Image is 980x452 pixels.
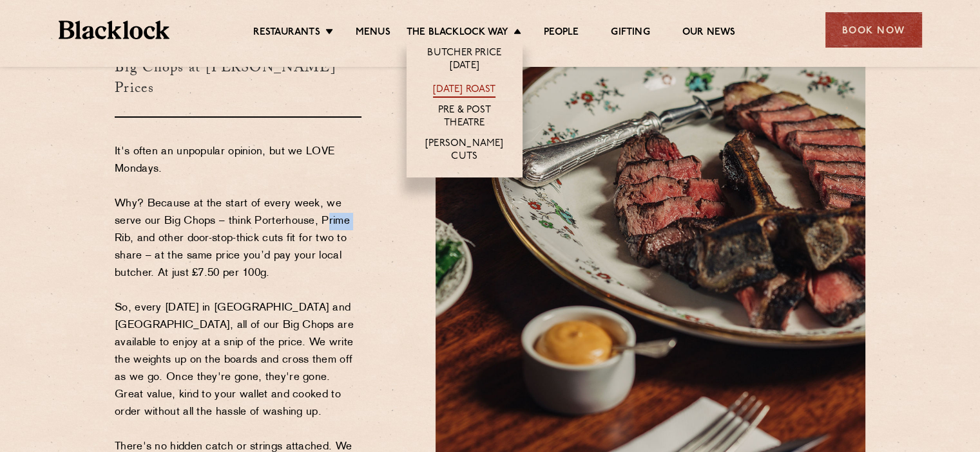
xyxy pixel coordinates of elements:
[682,26,736,41] a: Our News
[115,39,361,118] h3: Big Chops at [PERSON_NAME] Prices
[356,26,390,41] a: Menus
[419,138,510,165] a: [PERSON_NAME] Cuts
[407,26,508,41] a: The Blacklock Way
[59,21,170,39] img: BL_Textured_Logo-footer-cropped.svg
[544,26,579,41] a: People
[825,12,922,48] div: Book Now
[419,47,510,74] a: Butcher Price [DATE]
[253,26,320,41] a: Restaurants
[611,26,649,41] a: Gifting
[433,84,495,98] a: [DATE] Roast
[419,104,510,131] a: Pre & Post Theatre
